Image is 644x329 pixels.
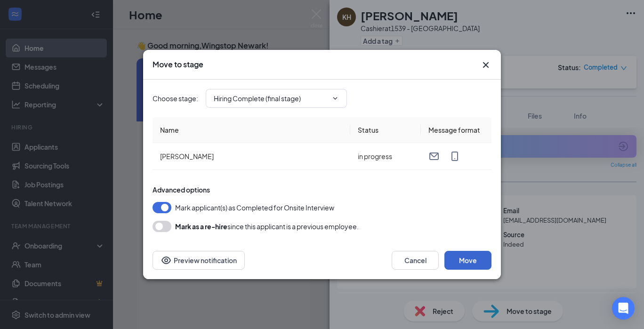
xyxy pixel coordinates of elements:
button: Cancel [392,251,439,270]
svg: Cross [480,59,491,71]
span: Mark applicant(s) as Completed for Onsite Interview [175,202,334,213]
svg: ChevronDown [331,95,339,102]
div: since this applicant is a previous employee. [175,221,359,232]
svg: Eye [161,255,172,266]
b: Mark as a re-hire [175,222,227,231]
h3: Move to stage [153,59,203,70]
th: Message format [421,117,491,143]
svg: MobileSms [449,151,460,162]
button: Close [480,59,491,71]
div: Open Intercom Messenger [612,297,635,320]
span: [PERSON_NAME] [160,152,214,160]
span: Choose stage : [153,93,198,104]
svg: Email [428,151,440,162]
th: Name [153,117,350,143]
div: Advanced options [153,185,491,194]
td: in progress [350,143,421,170]
button: Preview notificationEye [153,251,245,270]
button: Move [444,251,491,270]
th: Status [350,117,421,143]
